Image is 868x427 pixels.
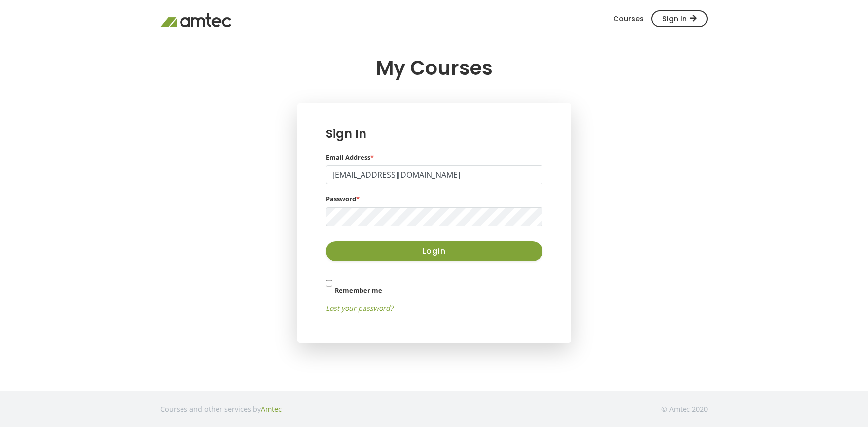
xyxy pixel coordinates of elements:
[326,154,374,161] label: Email Address
[160,13,231,27] a: Amtec Dashboard
[651,14,708,24] a: Sign In
[326,196,360,202] label: Password
[651,10,708,27] span: Sign In
[160,403,282,415] p: Courses and other services by
[326,241,542,261] button: Login
[160,13,231,28] img: Amtec Logo
[326,303,393,313] a: Lost your password?
[321,127,547,146] h4: Sign In
[335,286,382,295] label: Remember me
[160,56,708,80] h1: My Courses
[261,404,282,414] a: Amtec
[661,403,708,415] p: © Amtec 2020
[613,14,644,24] a: Courses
